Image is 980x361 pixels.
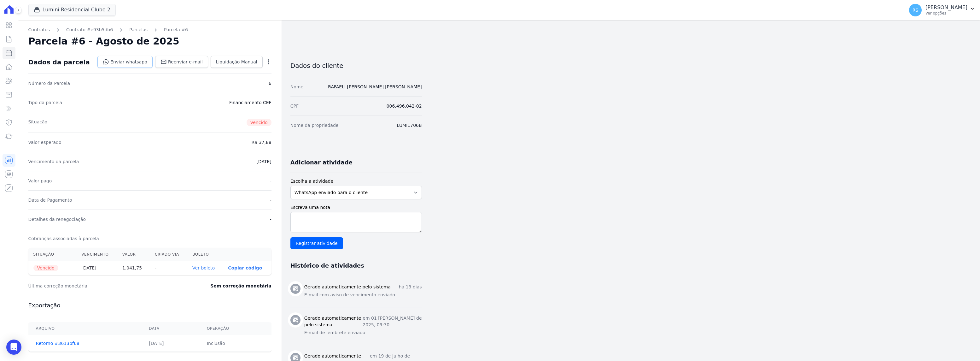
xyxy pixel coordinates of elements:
[290,204,422,211] label: Escreva uma nota
[229,99,271,106] dd: Financiamento CEF
[76,248,117,261] th: Vencimento
[247,119,271,126] span: Vencido
[397,122,422,128] dd: LUMI1706B
[28,216,86,222] dt: Detalhes da renegociação
[28,139,61,145] dt: Valor esperado
[141,335,199,352] td: [DATE]
[269,80,271,86] dd: 6
[28,27,50,33] a: Contratos
[155,56,208,68] a: Reenviar e-mail
[28,197,72,203] dt: Data de Pagamento
[210,283,271,289] dd: Sem correção monetária
[270,178,271,184] dd: -
[28,4,116,16] button: Lumini Residencial Clube 2
[28,36,179,47] h2: Parcela #6 - Agosto de 2025
[36,341,79,346] a: Retorno #3613bf68
[270,216,271,222] dd: -
[925,4,967,11] p: [PERSON_NAME]
[76,261,117,275] th: [DATE]
[28,158,79,165] dt: Vencimento da parcela
[150,248,187,261] th: Criado via
[192,265,215,270] a: Ver boleto
[304,292,422,298] p: E-mail com aviso de vencimento enviado
[28,322,142,335] th: Arquivo
[290,178,422,185] label: Escolha a atividade
[28,58,90,66] div: Dados da parcela
[33,265,58,271] span: Vencido
[387,103,422,109] dd: 006.496.042-02
[304,284,391,290] h3: Gerado automaticamente pelo sistema
[328,84,422,89] a: RAFAELI [PERSON_NAME] [PERSON_NAME]
[270,197,271,203] dd: -
[168,59,203,65] span: Reenviar e-mail
[256,158,271,165] dd: [DATE]
[290,62,422,69] h3: Dados do cliente
[252,139,271,145] dd: R$ 37,88
[304,329,422,336] p: E-mail de lembrete enviado
[150,261,187,275] th: -
[290,103,299,109] dt: CPF
[290,159,353,166] h3: Adicionar atividade
[228,265,262,270] button: Copiar código
[66,27,113,33] a: Contrato #e93b5db6
[28,27,271,33] nav: Breadcrumb
[290,262,364,269] h3: Histórico de atividades
[187,248,223,261] th: Boleto
[28,80,70,86] dt: Número da Parcela
[141,322,199,335] th: Data
[304,315,363,328] h3: Gerado automaticamente pelo sistema
[6,340,21,355] div: Open Intercom Messenger
[925,11,967,16] p: Ver opções
[164,27,188,33] a: Parcela #6
[211,56,263,68] a: Liquidação Manual
[117,248,150,261] th: Valor
[28,248,77,261] th: Situação
[290,237,343,249] input: Registrar atividade
[290,122,339,128] dt: Nome da propriedade
[28,302,271,309] h3: Exportação
[117,261,150,275] th: 1.041,75
[28,283,172,289] dt: Última correção monetária
[199,335,271,352] td: Inclusão
[28,235,99,242] dt: Cobranças associadas à parcela
[28,99,62,106] dt: Tipo da parcela
[290,84,303,90] dt: Nome
[129,27,148,33] a: Parcelas
[216,59,257,65] span: Liquidação Manual
[363,315,422,328] p: em 01 [PERSON_NAME] de 2025, 09:30
[399,284,422,290] p: há 13 dias
[913,8,919,12] span: RS
[199,322,271,335] th: Operação
[28,178,52,184] dt: Valor pago
[28,119,48,126] dt: Situação
[97,56,153,68] a: Enviar whatsapp
[904,1,980,19] button: RS [PERSON_NAME] Ver opções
